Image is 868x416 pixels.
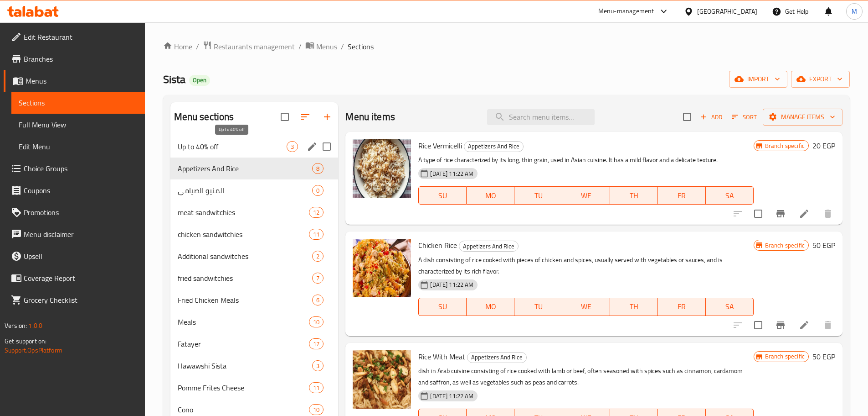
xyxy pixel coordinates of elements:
div: items [312,163,324,174]
a: Upsell [4,245,145,267]
a: Menus [4,70,145,92]
span: 11 [309,384,323,392]
button: MO [467,298,514,316]
span: FR [662,300,702,313]
a: Edit menu item [799,208,810,219]
span: Rice Vermicelli [418,139,462,153]
span: Version: [5,320,27,332]
button: TU [514,298,562,316]
div: items [309,229,324,240]
button: export [791,71,850,88]
span: Restaurants management [214,41,295,52]
span: Coupons [24,185,138,196]
h2: Menu sections [174,110,234,124]
button: Branch-specific-item [770,203,791,225]
div: Fatayer [178,338,309,349]
a: Choice Groups [4,158,145,179]
span: fried sandwitchies [178,273,313,284]
span: M [852,6,857,16]
p: A type of rice characterized by its long, thin grain, used in Asian cuisine. It has a mild flavor... [418,154,753,166]
span: SA [709,189,750,202]
div: items [312,273,324,284]
span: WE [566,189,606,202]
span: Branch specific [761,352,808,361]
button: Branch-specific-item [770,314,791,336]
div: fried sandwitchies7 [170,267,339,289]
span: Promotions [24,207,138,218]
span: SU [422,189,463,202]
span: Open [189,76,210,84]
li: / [298,41,302,52]
div: items [312,251,324,262]
span: Sections [348,41,374,52]
span: 7 [313,274,323,283]
span: Sort items [726,110,763,124]
button: Manage items [763,109,842,126]
span: MO [470,300,511,313]
button: TH [610,186,658,205]
div: Hawawshi Sista3 [170,355,339,377]
span: 10 [309,318,323,326]
button: SU [418,298,467,316]
a: Grocery Checklist [4,289,145,311]
div: items [309,404,324,415]
div: Open [189,75,210,86]
span: Menu disclaimer [24,229,138,240]
div: meat sandwitchies12 [170,201,339,223]
a: Coverage Report [4,267,145,289]
div: Appetizers And Rice [464,141,524,152]
div: Meals10 [170,311,339,333]
span: 0 [313,186,323,195]
div: chicken sandwitchies11 [170,223,339,245]
h2: Menu items [345,110,395,124]
button: TH [610,298,658,316]
img: Rice Vermicelli [353,139,411,198]
p: A dish consisting of rice cooked with pieces of chicken and spices, usually served with vegetable... [418,254,753,277]
a: Full Menu View [11,114,145,136]
button: SA [706,298,754,316]
div: Additional sandwitches2 [170,245,339,267]
span: 10 [309,405,323,414]
h6: 20 EGP [812,139,835,152]
span: Coverage Report [24,273,138,284]
div: items [309,338,324,349]
span: 1.0.0 [28,320,42,332]
span: 17 [309,340,323,348]
span: 3 [287,142,298,151]
div: Fatayer17 [170,333,339,355]
span: Branches [24,53,138,64]
span: Sections [19,97,138,108]
span: Hawawshi Sista [178,360,313,371]
span: Menus [316,41,337,52]
nav: breadcrumb [163,41,850,53]
span: المنيو الصيامي [178,185,313,196]
div: Appetizers And Rice8 [170,158,339,179]
span: Select all sections [275,107,294,126]
span: TH [614,189,654,202]
button: SA [706,186,754,205]
span: 12 [309,208,323,217]
div: [GEOGRAPHIC_DATA] [697,6,757,16]
span: Upsell [24,251,138,262]
div: items [312,185,324,196]
button: Sort [729,110,759,124]
span: 6 [313,296,323,305]
span: Choice Groups [24,163,138,174]
span: Additional sandwitches [178,251,313,262]
span: Add item [697,110,726,124]
span: import [736,74,780,85]
a: Edit Menu [11,136,145,158]
div: items [312,360,324,371]
div: Fried Chicken Meals [178,295,313,305]
div: items [312,295,324,305]
span: 11 [309,230,323,239]
div: Appetizers And Rice [459,241,519,252]
span: Sort [732,112,757,122]
span: WE [566,300,606,313]
span: Sort sections [294,106,316,128]
span: SU [422,300,463,313]
div: items [309,207,324,218]
div: المنيو الصيامي0 [170,179,339,201]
